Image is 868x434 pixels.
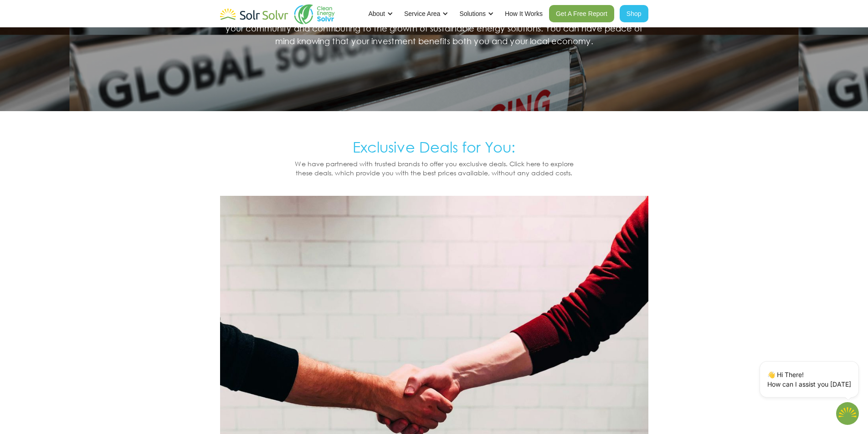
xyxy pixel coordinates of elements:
[549,5,614,22] a: Get A Free Report
[368,9,385,18] div: About
[836,402,859,425] button: Open chatbot widget
[404,9,440,18] div: Service Area
[220,138,648,155] h2: Exclusive Deals for You:
[767,370,851,389] p: 👋 Hi There! How can I assist you [DATE]
[288,159,580,178] p: We have partnered with trusted brands to offer you exclusive deals. Click here to explore these d...
[459,9,486,18] div: Solutions
[836,402,859,425] img: 1702586718.png
[620,5,648,22] a: Shop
